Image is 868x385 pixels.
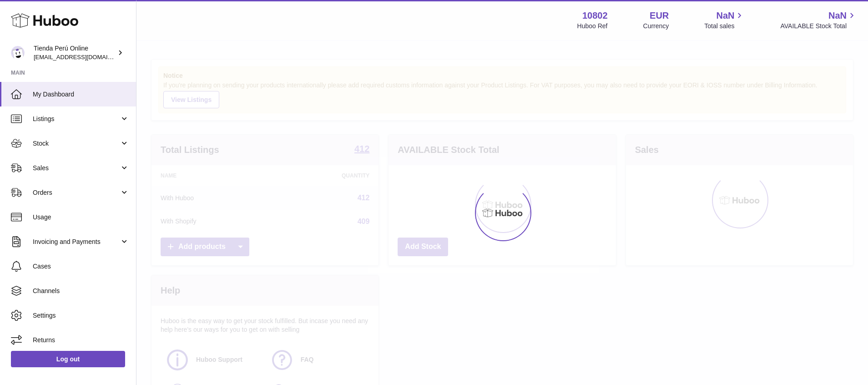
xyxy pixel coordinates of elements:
a: Log out [11,351,125,367]
span: Sales [33,164,120,172]
a: NaN Total sales [704,10,745,30]
span: Total sales [704,22,745,30]
span: Settings [33,311,129,320]
span: Stock [33,139,120,148]
div: Tienda Perú Online [34,44,116,61]
span: Listings [33,115,120,123]
span: Invoicing and Payments [33,238,120,246]
span: AVAILABLE Stock Total [780,22,857,30]
span: My Dashboard [33,90,129,99]
div: Currency [643,22,669,30]
span: NaN [716,10,734,22]
span: Cases [33,262,129,271]
img: internalAdmin-10802@internal.huboo.com [11,46,25,60]
strong: 10802 [582,10,608,22]
div: Huboo Ref [577,22,608,30]
span: Orders [33,188,120,197]
a: NaN AVAILABLE Stock Total [780,10,857,30]
span: Returns [33,336,129,344]
strong: EUR [650,10,669,22]
span: Usage [33,213,129,222]
span: [EMAIL_ADDRESS][DOMAIN_NAME] [34,53,134,61]
span: NaN [828,10,847,22]
span: Channels [33,287,129,295]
